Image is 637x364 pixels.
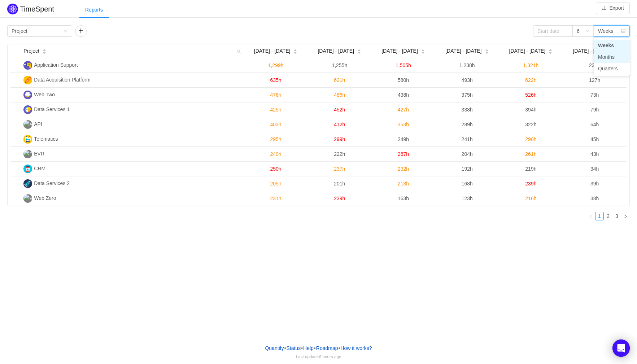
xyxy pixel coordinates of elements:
[23,135,32,144] img: T
[34,92,55,97] span: Web Two
[421,48,425,51] i: icon: caret-up
[34,166,45,171] span: CRM
[589,214,593,219] i: icon: left
[334,92,345,98] span: 486h
[589,77,600,83] span: 127h
[334,166,345,172] span: 237h
[254,47,291,55] span: [DATE] - [DATE]
[586,212,595,220] li: Previous Page
[462,151,473,157] span: 204h
[64,29,68,34] i: icon: down
[604,212,612,220] a: 2
[34,136,58,142] span: Telematics
[621,212,630,220] li: Next Page
[590,92,599,98] span: 73h
[270,151,282,157] span: 240h
[589,62,600,68] span: 236h
[595,212,604,220] li: 1
[270,92,282,98] span: 476h
[301,345,303,351] span: •
[594,40,630,51] li: Weeks
[23,91,32,99] img: WT
[334,122,345,127] span: 412h
[525,151,536,157] span: 261h
[339,345,340,351] span: •
[75,25,87,37] button: icon: plus
[398,166,409,172] span: 232h
[421,51,425,53] i: icon: caret-down
[590,136,599,142] span: 45h
[590,122,599,127] span: 64h
[462,92,473,98] span: 375h
[585,29,590,34] i: icon: down
[270,181,282,187] span: 205h
[623,214,628,219] i: icon: right
[445,47,482,55] span: [DATE] - [DATE]
[265,343,284,354] a: Quantify
[525,166,536,172] span: 219h
[357,51,361,53] i: icon: caret-down
[314,345,316,351] span: •
[398,136,409,142] span: 249h
[286,343,301,354] a: Status
[34,195,56,201] span: Web Zero
[590,166,599,172] span: 34h
[590,151,599,157] span: 43h
[34,62,78,68] span: Application Support
[595,212,603,220] a: 1
[12,26,27,36] div: Project
[23,194,32,203] img: WZ
[42,48,46,51] i: icon: caret-up
[270,107,282,113] span: 425h
[549,48,553,51] i: icon: caret-up
[357,48,361,53] div: Sort
[533,25,573,37] input: Start date
[525,107,536,113] span: 394h
[621,29,625,34] i: icon: calendar
[577,26,580,36] div: 6
[23,179,32,188] img: DS
[303,343,314,354] a: Help
[462,181,473,187] span: 168h
[590,196,599,201] span: 38h
[590,181,599,187] span: 39h
[334,77,345,83] span: 621h
[523,62,538,68] span: 1,321h
[42,51,46,53] i: icon: caret-down
[23,76,32,84] img: DA
[612,212,621,220] li: 3
[293,48,297,53] div: Sort
[525,196,536,201] span: 216h
[334,107,345,113] span: 452h
[23,120,32,129] img: A
[316,343,339,354] a: Roadmap
[23,61,32,70] img: AS
[548,48,553,53] div: Sort
[398,107,409,113] span: 427h
[332,62,347,68] span: 1,255h
[485,48,489,51] i: icon: caret-up
[319,354,341,359] span: 6 hours ago
[396,62,411,68] span: 1,505h
[485,48,489,53] div: Sort
[398,181,409,187] span: 213h
[318,47,354,55] span: [DATE] - [DATE]
[462,196,473,201] span: 123h
[20,5,54,13] h2: TimeSpent
[34,77,90,83] span: Data Acquisition Platform
[398,122,409,127] span: 353h
[596,3,630,14] button: icon: downloadExport
[334,196,345,201] span: 239h
[340,343,372,354] button: How it works?
[270,196,282,201] span: 231h
[334,151,345,157] span: 222h
[270,136,282,142] span: 295h
[42,48,47,53] div: Sort
[270,77,282,83] span: 635h
[462,107,473,113] span: 338h
[23,150,32,158] img: E
[334,181,345,187] span: 201h
[612,339,630,357] div: Open Intercom Messenger
[34,106,70,112] span: Data Services 1
[334,136,345,142] span: 299h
